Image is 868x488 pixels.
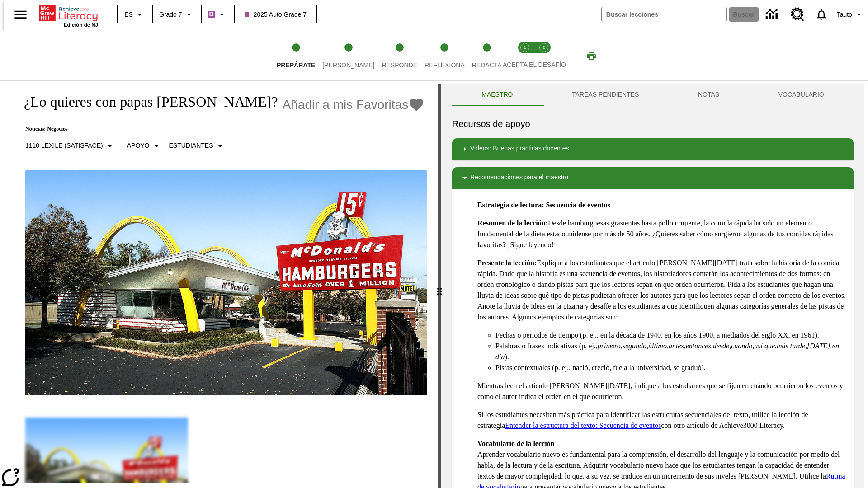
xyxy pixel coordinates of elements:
em: segundo [623,342,646,350]
div: Recomendaciones para el maestro [452,167,854,189]
span: Grado 7 [159,10,182,19]
text: 1 [524,45,526,50]
div: Instructional Panel Tabs [452,84,854,106]
button: Añadir a mis Favoritas - ¿Lo quieres con papas fritas? [283,97,425,113]
span: Tauto [837,10,852,19]
a: Centro de información [760,2,785,27]
em: primero [598,342,621,350]
li: Palabras o frases indicativas (p. ej., , , , , , , , , , ). [495,341,846,362]
p: Explique a los estudiantes que el artículo [PERSON_NAME][DATE] trata sobre la historia de la comi... [477,258,846,323]
img: Uno de los primeros locales de McDonald's, con el icónico letrero rojo y los arcos amarillos. [25,170,427,396]
em: desde [713,342,729,350]
h1: ¿Lo quieres con papas [PERSON_NAME]? [14,94,278,110]
p: 1110 Lexile (Satisface) [25,141,103,150]
strong: Estrategia de lectura: Secuencia de eventos [477,201,610,209]
em: antes [669,342,684,350]
a: Entender la estructura del texto: Secuencia de eventos [505,422,661,429]
span: Responde [382,61,417,69]
em: último [648,342,667,350]
p: Videos: Buenas prácticas docentes [470,144,569,155]
button: Grado: Grado 7, Elige un grado [156,6,198,23]
em: cuando [731,342,752,350]
div: activity [441,84,864,488]
button: Imprimir [577,47,606,64]
button: Seleccione Lexile, 1110 Lexile (Satisface) [22,138,119,154]
button: Acepta el desafío contesta step 2 of 2 [531,31,557,80]
button: Abrir el menú lateral [7,1,34,28]
a: Notificaciones [810,3,833,26]
h6: Recursos de apoyo [452,117,854,131]
button: Seleccionar estudiante [165,138,229,154]
button: Lee step 2 of 5 [315,31,382,80]
div: Pulsa la tecla de intro o la barra espaciadora y luego presiona las flechas de derecha e izquierd... [438,84,441,488]
button: Perfil/Configuración [833,6,868,23]
div: Portada [39,3,98,28]
strong: Presente la lección: [477,259,537,267]
p: Noticias: Negocios [14,126,425,132]
strong: Vocabulario de la lección [477,440,555,447]
span: B [209,9,214,20]
em: entonces [686,342,711,350]
li: Pistas contextuales (p. ej., nació, creció, fue a la universidad, se graduó). [495,362,846,373]
button: NOTAS [669,84,749,106]
button: TAREAS PENDIENTES [542,84,669,106]
span: ES [124,10,133,19]
button: Boost El color de la clase es morado/púrpura. Cambiar el color de la clase. [204,6,231,23]
span: Edición de NJ [64,22,98,28]
div: reading [4,84,438,483]
span: Prepárate [277,61,315,69]
p: Si los estudiantes necesitan más práctica para identificar las estructuras secuenciales del texto... [477,409,846,431]
span: 2025 Auto Grade 7 [245,10,307,19]
input: Buscar campo [602,7,726,22]
button: Responde step 3 of 5 [374,31,425,80]
button: VOCABULARIO [749,84,854,106]
span: Reflexiona [425,61,465,69]
div: Videos: Buenas prácticas docentes [452,138,854,160]
li: Fechas o periodos de tiempo (p. ej., en la década de 1940, en los años 1900, a mediados del siglo... [495,330,846,341]
span: ACEPTA EL DESAFÍO [503,61,566,68]
em: así que [754,342,775,350]
button: Redacta step 5 of 5 [465,31,509,80]
p: Recomendaciones para el maestro [470,173,568,183]
span: Redacta [472,61,502,69]
strong: Resumen de la lección: [477,219,548,227]
button: Maestro [452,84,542,106]
em: más tarde [777,342,805,350]
p: Apoyo [127,141,150,150]
p: Mientras leen el artículo [PERSON_NAME][DATE], indique a los estudiantes que se fijen en cuándo o... [477,380,846,402]
p: Desde hamburguesas grasientas hasta pollo crujiente, la comida rápida ha sido un elemento fundame... [477,218,846,250]
a: Centro de recursos, Se abrirá en una pestaña nueva. [785,2,810,27]
p: Estudiantes [169,141,213,150]
span: [PERSON_NAME] [322,61,374,69]
span: Añadir a mis Favoritas [283,98,409,112]
button: Lenguaje: ES, Selecciona un idioma [120,6,149,23]
button: Prepárate step 1 of 5 [269,31,322,80]
text: 2 [542,45,545,50]
button: Tipo de apoyo, Apoyo [123,138,165,154]
button: Acepta el desafío lee step 1 of 2 [512,31,538,80]
button: Reflexiona step 4 of 5 [417,31,472,80]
